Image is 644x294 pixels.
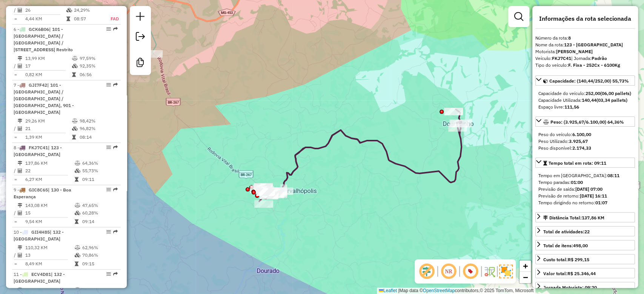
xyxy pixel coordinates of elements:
td: = [14,260,17,268]
strong: [DATE] 07:00 [575,186,603,192]
div: Total de itens: [543,242,588,249]
td: 110,32 KM [25,244,74,251]
i: Distância Total [18,245,22,250]
div: Peso Utilizado: [538,138,632,145]
i: Total de Atividades [18,253,22,257]
span: FKJ7C41 [29,145,48,150]
span: 9 - [14,187,71,199]
td: = [14,15,17,23]
strong: R$ 299,15 [568,257,589,262]
td: 96,82% [79,125,117,132]
div: Atividade não roteirizada - IVAN PERES GOMES [255,186,274,194]
div: Jornada Motorista: 09:20 [543,284,597,291]
td: 29,26 KM [25,117,72,125]
td: 111,78 KM [25,286,74,294]
div: Valor total: [543,270,596,277]
div: Capacidade do veículo: [538,90,632,97]
div: Custo total: [543,256,589,263]
td: 60,28% [82,209,118,217]
span: 10 - [14,229,64,242]
strong: 3.925,67 [569,138,588,144]
div: Tempo em [GEOGRAPHIC_DATA]: [538,172,632,179]
strong: (06,00 pallets) [600,90,631,96]
div: Capacidade: (140,44/252,00) 55,73% [535,87,635,113]
em: Opções [106,272,111,276]
div: Tempo total em rota: 09:11 [535,169,635,209]
i: Tempo total em rota [75,219,78,224]
div: Peso disponível: [538,145,632,152]
div: Tempo paradas: [538,179,632,186]
strong: 2.174,33 [572,145,591,151]
span: | [398,288,399,293]
td: 26 [25,6,66,14]
strong: 252,00 [586,90,600,96]
td: 6,27 KM [25,176,74,183]
td: 0,82 KM [25,71,72,78]
em: Opções [106,187,111,192]
strong: [PERSON_NAME] [556,49,593,54]
div: Atividade não roteirizada - BAR E MERCEARIA DO B [250,185,269,193]
td: 21 [25,125,72,132]
i: % de utilização do peso [75,288,80,292]
a: Jornada Motorista: 09:20 [535,282,635,292]
strong: [DATE] 16:11 [580,193,607,199]
td: 08:57 [74,15,103,23]
i: Total de Atividades [18,168,22,173]
div: Tipo do veículo: [535,62,635,69]
img: Exibir/Ocultar setores [499,265,513,278]
i: Distância Total [18,56,22,61]
span: GJI7F42 [29,82,47,88]
span: Tempo total em rota: 09:11 [549,160,606,166]
strong: 6.100,00 [572,132,591,137]
td: 22 [25,167,74,175]
em: Rota exportada [113,230,118,234]
i: % de utilização do peso [75,245,80,250]
td: 92,35% [79,62,117,70]
td: 8,49 KM [25,260,74,268]
em: Opções [106,27,111,31]
span: ECV4D81 [31,271,51,277]
td: 55,73% [82,167,118,175]
div: Espaço livre: [538,104,632,110]
i: % de utilização do peso [72,56,78,61]
span: GIC8C65 [29,187,48,193]
td: / [14,209,17,217]
td: / [14,167,17,175]
i: Distância Total [18,161,22,165]
span: 7 - [14,82,74,115]
em: Opções [106,230,111,234]
i: % de utilização da cubagem [66,8,72,12]
td: 70,86% [82,251,118,259]
i: % de utilização da cubagem [75,168,80,173]
span: GCK6B06 [29,26,49,32]
strong: 123 - [GEOGRAPHIC_DATA] [564,42,623,47]
a: Valor total:R$ 25.346,44 [535,268,635,278]
strong: 01:07 [595,200,607,205]
td: 13,99 KM [25,55,72,62]
i: % de utilização da cubagem [75,211,80,215]
i: % de utilização do peso [72,119,78,123]
em: Opções [106,83,111,87]
i: Total de Atividades [18,8,22,12]
div: Motorista: [535,48,635,55]
em: Rota exportada [113,187,118,192]
td: = [14,218,17,225]
i: Tempo total em rota [75,177,78,182]
span: Peso do veículo: [538,132,591,137]
strong: 111,56 [564,104,579,110]
td: / [14,6,17,14]
div: Tempo dirigindo no retorno: [538,199,632,206]
a: Exibir filtros [511,9,526,24]
strong: 498,00 [573,243,588,248]
td: 62,96% [82,244,118,251]
span: Exibir número da rota [461,262,480,280]
td: FAD [103,15,119,23]
strong: Padrão [592,55,607,61]
i: Tempo total em rota [75,262,78,266]
strong: F. Fixa - 252Cx - 6100Kg [568,62,620,68]
a: Total de itens:498,00 [535,240,635,250]
h4: Informações da rota selecionada [535,15,635,22]
td: 143,08 KM [25,202,74,209]
div: Previsão de retorno: [538,193,632,199]
strong: 140,44 [582,97,596,103]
